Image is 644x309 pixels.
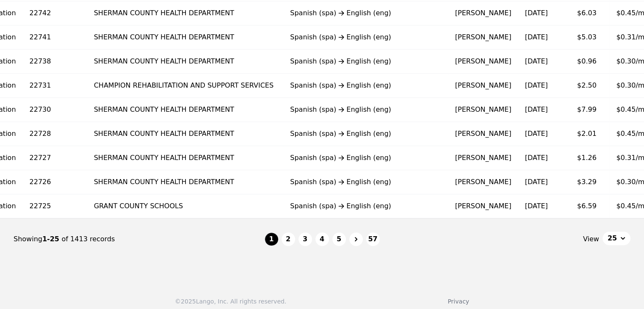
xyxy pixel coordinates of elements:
[290,153,441,163] div: Spanish (spa) English (eng)
[525,81,548,89] time: [DATE]
[14,218,630,260] nav: Page navigation
[448,1,518,25] td: [PERSON_NAME]
[525,130,548,138] time: [DATE]
[525,9,548,17] time: [DATE]
[23,74,87,98] td: 22731
[23,170,87,194] td: 22726
[87,122,284,146] td: SHERMAN COUNTY HEALTH DEPARTMENT
[448,50,518,74] td: [PERSON_NAME]
[525,57,548,65] time: [DATE]
[525,154,548,162] time: [DATE]
[570,98,610,122] td: $7.99
[23,146,87,170] td: 22727
[23,50,87,74] td: 22738
[290,129,441,139] div: Spanish (spa) English (eng)
[290,201,441,211] div: Spanish (spa) English (eng)
[23,194,87,218] td: 22725
[290,105,441,115] div: Spanish (spa) English (eng)
[448,98,518,122] td: [PERSON_NAME]
[290,80,441,91] div: Spanish (spa) English (eng)
[87,1,284,25] td: SHERMAN COUNTY HEALTH DEPARTMENT
[332,232,346,246] button: 5
[366,232,380,246] button: 57
[42,235,62,243] span: 1-25
[282,232,295,246] button: 2
[570,25,610,50] td: $5.03
[299,232,312,246] button: 3
[448,194,518,218] td: [PERSON_NAME]
[23,25,87,50] td: 22741
[603,232,630,245] button: 25
[87,74,284,98] td: CHAMPION REHABILITATION AND SUPPORT SERVICES
[290,8,441,18] div: Spanish (spa) English (eng)
[175,297,286,306] div: © 2025 Lango, Inc. All rights reserved.
[87,146,284,170] td: SHERMAN COUNTY HEALTH DEPARTMENT
[525,105,548,113] time: [DATE]
[583,234,599,244] span: View
[525,33,548,41] time: [DATE]
[525,202,548,210] time: [DATE]
[448,74,518,98] td: [PERSON_NAME]
[87,50,284,74] td: SHERMAN COUNTY HEALTH DEPARTMENT
[14,234,265,244] div: Showing of 1413 records
[525,178,548,186] time: [DATE]
[23,98,87,122] td: 22730
[570,146,610,170] td: $1.26
[87,25,284,50] td: SHERMAN COUNTY HEALTH DEPARTMENT
[87,194,284,218] td: GRANT COUNTY SCHOOLS
[23,1,87,25] td: 22742
[23,122,87,146] td: 22728
[87,98,284,122] td: SHERMAN COUNTY HEALTH DEPARTMENT
[290,56,441,66] div: Spanish (spa) English (eng)
[570,74,610,98] td: $2.50
[448,298,469,305] a: Privacy
[608,233,617,243] span: 25
[570,170,610,194] td: $3.29
[570,194,610,218] td: $6.59
[448,25,518,50] td: [PERSON_NAME]
[448,146,518,170] td: [PERSON_NAME]
[448,122,518,146] td: [PERSON_NAME]
[87,170,284,194] td: SHERMAN COUNTY HEALTH DEPARTMENT
[570,122,610,146] td: $2.01
[570,1,610,25] td: $6.03
[448,170,518,194] td: [PERSON_NAME]
[290,32,441,42] div: Spanish (spa) English (eng)
[570,50,610,74] td: $0.96
[290,177,441,187] div: Spanish (spa) English (eng)
[315,232,329,246] button: 4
